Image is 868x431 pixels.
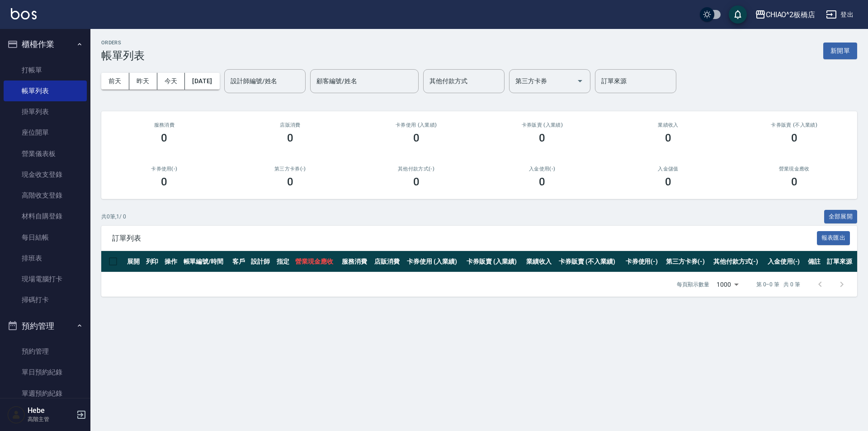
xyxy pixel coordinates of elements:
[756,280,800,289] p: 第 0–0 筆 共 0 筆
[293,251,340,272] th: 營業現金應收
[4,383,87,404] a: 單週預約紀錄
[791,132,797,144] h3: 0
[413,132,420,144] h3: 0
[4,81,87,101] a: 帳單列表
[4,227,87,248] a: 每日結帳
[711,251,765,272] th: 其他付款方式(-)
[665,132,671,144] h3: 0
[4,164,87,185] a: 現金收支登錄
[28,406,74,415] h5: Hebe
[490,166,594,172] h2: 入金使用(-)
[539,132,545,144] h3: 0
[112,234,817,243] span: 訂單列表
[766,9,816,20] div: CHIAO^2板橋店
[490,122,594,128] h2: 卡券販賣 (入業績)
[823,43,857,59] button: 新開單
[824,210,858,224] button: 全部展開
[28,415,74,423] p: 高階主管
[616,166,721,172] h2: 入金儲值
[4,143,87,164] a: 營業儀表板
[112,166,217,172] h2: 卡券使用(-)
[539,175,545,188] h3: 0
[413,175,420,188] h3: 0
[4,60,87,81] a: 打帳單
[101,213,126,221] p: 共 0 筆, 1 / 0
[101,49,145,62] h3: 帳單列表
[4,122,87,143] a: 座位開單
[4,33,87,56] button: 櫃檯作業
[791,175,797,188] h3: 0
[742,122,846,128] h2: 卡券販賣 (不入業績)
[4,101,87,122] a: 掛單列表
[340,251,372,272] th: 服務消費
[405,251,464,272] th: 卡券使用 (入業績)
[765,251,806,272] th: 入金使用(-)
[4,289,87,310] a: 掃碼打卡
[129,73,157,90] button: 昨天
[364,122,468,128] h2: 卡券使用 (入業績)
[524,251,557,272] th: 業績收入
[238,166,343,172] h2: 第三方卡券(-)
[287,132,293,144] h3: 0
[157,73,185,90] button: 今天
[751,5,819,24] button: CHIAO^2板橋店
[825,251,857,272] th: 訂單來源
[616,122,721,128] h2: 業績收入
[161,175,167,188] h3: 0
[372,251,405,272] th: 店販消費
[249,251,274,272] th: 設計師
[4,206,87,227] a: 材料自購登錄
[817,231,850,245] button: 報表匯出
[4,314,87,338] button: 預約管理
[822,6,857,23] button: 登出
[817,233,850,242] a: 報表匯出
[144,251,163,272] th: 列印
[557,251,623,272] th: 卡券販賣 (不入業績)
[4,248,87,269] a: 排班表
[112,122,217,128] h3: 服務消費
[4,185,87,206] a: 高階收支登錄
[806,251,825,272] th: 備註
[464,251,524,272] th: 卡券販賣 (入業績)
[713,272,742,297] div: 1000
[230,251,249,272] th: 客戶
[7,406,25,424] img: Person
[665,175,671,188] h3: 0
[4,269,87,289] a: 現場電腦打卡
[823,46,857,55] a: 新開單
[677,280,709,289] p: 每頁顯示數量
[101,73,129,90] button: 前天
[162,251,181,272] th: 操作
[11,8,37,19] img: Logo
[101,40,145,46] h2: ORDERS
[729,5,747,24] button: save
[238,122,343,128] h2: 店販消費
[623,251,664,272] th: 卡券使用(-)
[181,251,230,272] th: 帳單編號/時間
[274,251,293,272] th: 指定
[125,251,144,272] th: 展開
[664,251,711,272] th: 第三方卡券(-)
[573,74,587,88] button: Open
[185,73,219,90] button: [DATE]
[364,166,468,172] h2: 其他付款方式(-)
[4,341,87,362] a: 預約管理
[161,132,167,144] h3: 0
[4,362,87,383] a: 單日預約紀錄
[287,175,293,188] h3: 0
[742,166,846,172] h2: 營業現金應收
